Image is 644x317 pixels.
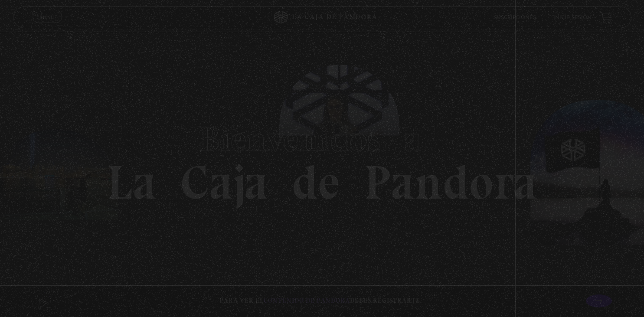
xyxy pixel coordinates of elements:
[199,118,445,160] span: Bienvenidos a
[600,11,612,23] a: View your shopping cart
[107,111,537,206] h1: La Caja de Pandora
[219,295,420,307] p: Para ver el debes registrarte
[264,297,350,304] span: contenido de Pandora
[37,22,57,28] span: Cerrar
[40,15,54,20] span: Menu
[553,15,592,20] a: Inicie sesión
[494,15,536,20] a: Suscripciones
